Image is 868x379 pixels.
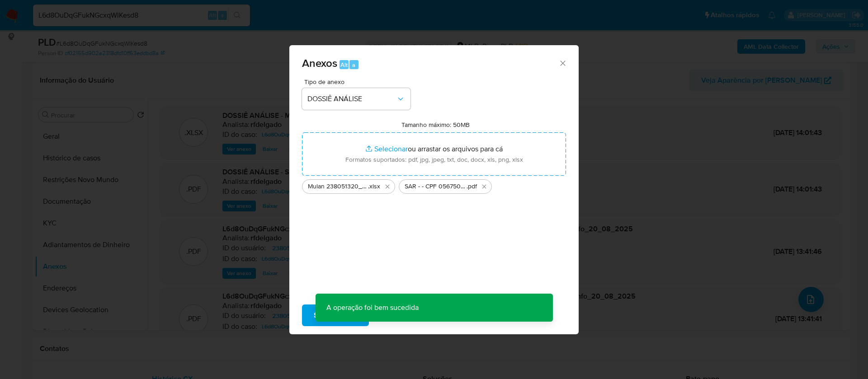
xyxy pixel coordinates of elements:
span: .pdf [467,182,477,191]
button: Excluir SAR - - CPF 05675070680 - TIAGO CUNHA DE OLIVEIRA.pdf [479,181,490,192]
span: .xlsx [368,182,380,191]
ul: Arquivos selecionados [302,176,566,194]
span: DOSSIÊ ANÁLISE [307,94,396,103]
span: Alt [340,61,348,69]
span: Mulan 238051320_2025_08_19_18_37_08 [308,182,368,191]
label: Tamanho máximo: 50MB [401,121,470,129]
button: Subir arquivo [302,304,369,326]
span: SAR - - CPF 05675070680 - [PERSON_NAME] [405,182,467,191]
span: a [352,61,355,69]
button: Excluir Mulan 238051320_2025_08_19_18_37_08.xlsx [382,181,393,192]
span: Subir arquivo [314,305,357,325]
span: Tipo de anexo [304,79,413,85]
span: Anexos [302,55,337,71]
span: Cancelar [384,305,414,325]
button: Fechar [558,59,566,67]
button: DOSSIÊ ANÁLISE [302,88,410,110]
p: A operação foi bem sucedida [316,294,429,322]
